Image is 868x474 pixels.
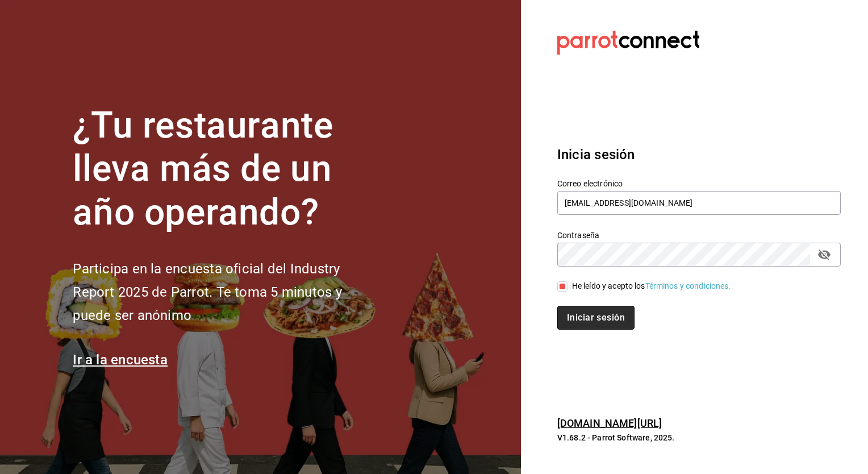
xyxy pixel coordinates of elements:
[73,104,379,235] h1: ¿Tu restaurante lleva más de un año operando?
[73,257,379,327] h2: Participa en la encuesta oficial del Industry Report 2025 de Parrot. Te toma 5 minutos y puede se...
[815,245,834,264] button: passwordField
[73,352,168,368] a: Ir a la encuesta
[572,280,731,292] div: He leído y acepto los
[557,231,841,239] label: Contraseña
[645,281,731,290] a: Términos y condiciones.
[557,306,635,330] button: Iniciar sesión
[557,191,841,215] input: Ingresa tu correo electrónico
[557,144,841,165] h3: Inicia sesión
[557,179,841,187] label: Correo electrónico
[557,432,841,443] p: V1.68.2 - Parrot Software, 2025.
[557,417,662,429] a: [DOMAIN_NAME][URL]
